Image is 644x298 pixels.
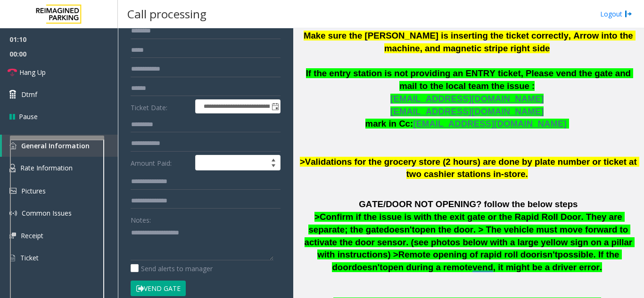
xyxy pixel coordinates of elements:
span: Make sure the [PERSON_NAME] is inserting the ticket correctly, Arrow into the machine, and magnet... [304,31,636,53]
span: [EMAIL_ADDRESS][DOMAIN_NAME] [413,119,566,129]
span: open the door. > The vehicle must move forward to activate the door sensor. (see photos below wit... [305,225,635,259]
img: 'icon' [9,164,16,172]
span: isn't [540,250,558,259]
span: Pause [19,112,38,121]
span: >Validations for the grocery store (2 hours) are done by plate number or ticket at two cashier st... [300,157,639,179]
span: GATE/DOOR NOT OPENING? follow the below steps [359,199,578,209]
img: 'icon' [9,142,17,149]
span: doesn't [352,262,383,272]
span: [EMAIL_ADDRESS][DOMAIN_NAME] [390,106,544,116]
span: Dtmf [21,89,37,99]
span: [EMAIL_ADDRESS][DOMAIN_NAME] [390,94,544,104]
img: 'icon' [9,233,16,239]
label: Send alerts to manager [131,264,213,274]
a: [EMAIL_ADDRESS][DOMAIN_NAME] [390,96,544,103]
span: open during a remote [383,262,473,272]
img: 'icon' [9,254,16,262]
label: Ticket Date: [128,99,193,113]
a: General Information [2,135,118,157]
img: 'icon' [9,209,17,217]
span: >Confirm if the issue is with the exit gate or the Rapid Roll Door. They are separate; the gate [308,212,624,234]
img: 'icon' [9,188,17,194]
img: logout [625,9,632,19]
span: Increase value [267,155,280,163]
a: [EMAIL_ADDRESS][DOMAIN_NAME] [413,121,566,128]
span: If the entry station is not providing an ENTRY ticket, Please vend the gate and mail to the local... [306,68,634,91]
span: Decrease value [267,163,280,170]
button: Vend Gate [131,281,186,297]
span: Hang Up [19,67,46,77]
span: , it might be a driver error. [493,262,602,272]
a: Logout [600,9,632,19]
span: Toggle popup [270,100,280,113]
span: mark in Cc: [365,119,413,129]
span: vend [472,262,493,273]
span: doesn't [384,225,415,234]
h3: Call processing [123,2,211,25]
label: Amount Paid: [128,155,193,171]
a: [EMAIL_ADDRESS][DOMAIN_NAME] [390,108,544,116]
label: Notes: [131,212,151,225]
